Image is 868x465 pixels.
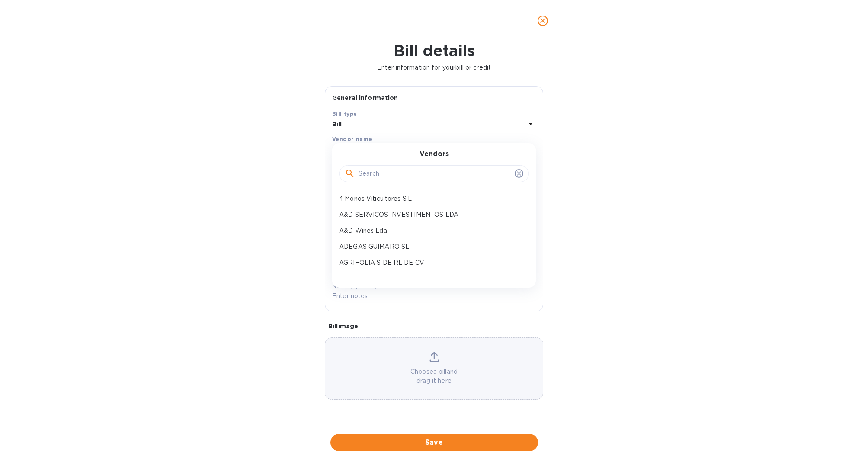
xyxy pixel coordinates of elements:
[332,111,357,117] b: Bill type
[7,63,861,72] p: Enter information for your bill or credit
[332,136,372,142] b: Vendor name
[328,322,540,330] p: Bill image
[332,94,398,101] b: General information
[339,226,522,235] p: A&D Wines Lda
[330,434,538,451] button: Save
[332,283,378,289] label: Notes (optional)
[359,167,511,180] input: Search
[339,258,522,267] p: AGRIFOLIA S DE RL DE CV
[532,10,553,31] button: close
[332,121,342,128] b: Bill
[420,150,449,158] h3: Vendors
[337,437,531,448] span: Save
[339,242,522,251] p: ADEGAS GUIMARO SL
[7,42,861,60] h1: Bill details
[339,194,522,203] p: 4 Monos Viticultores S.L
[332,290,536,303] input: Enter notes
[339,210,522,219] p: A&D SERVICOS INVESTIMENTOS LDA
[325,367,543,385] p: Choose a bill and drag it here
[332,145,393,154] p: Select vendor name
